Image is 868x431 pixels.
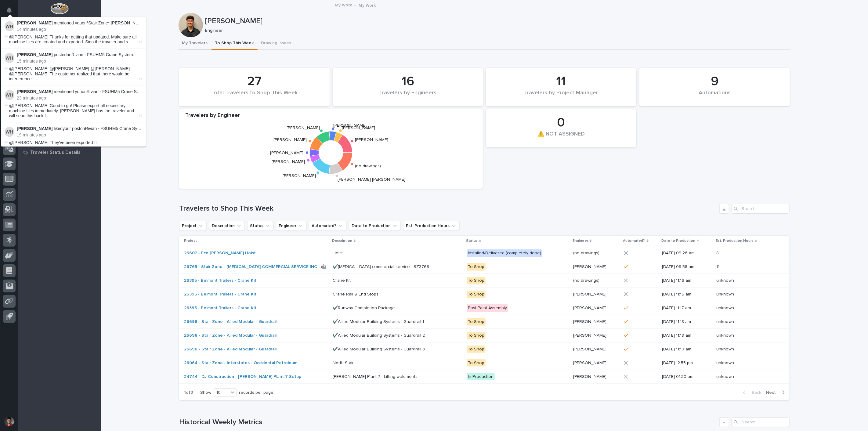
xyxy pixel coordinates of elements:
tr: 26395 - Belmont Trailers - Crane Kit Crane Rail & End StopsCrane Rail & End Stops To Shop[PERSON_... [179,288,790,301]
div: Installed/Delivered (completely done) [467,249,542,257]
div: Travelers by Project Manager [496,90,626,103]
text: (no drawings) [355,164,381,168]
span: Back [748,390,761,395]
p: Crane Kit [333,277,352,283]
tr: 26698 - Stair Zone - Allied Modular - Guardrail ✔️Allied Modular Building Systems - Guardrail 1✔️... [179,315,790,329]
p: Est. Production Hours [716,237,754,244]
p: Status [466,237,478,244]
strong: [PERSON_NAME] [17,89,52,94]
text: [PERSON_NAME] [342,126,375,130]
a: 26395 - Belmont Trailers - Crane Kit [184,306,256,311]
p: 15 minutes ago [17,59,142,64]
a: 26395 - Belmont Trailers - Crane Kit [184,292,256,297]
a: My Work [335,1,352,8]
p: North Stair [333,359,355,366]
text: [PERSON_NAME] [287,126,320,130]
p: 8 [716,249,720,256]
button: Notifications [3,4,16,16]
a: 24744 - DJ Construction - [PERSON_NAME] Plant 7 Setup [184,374,301,379]
p: unknown [716,291,735,297]
tr: 26064 - Stair Zone - Interstates - Occidental Petroleum North StairNorth Stair To Shop[PERSON_NAM... [179,356,790,370]
h1: Historical Weekly Metrics [179,418,717,427]
p: [PERSON_NAME] [205,17,788,26]
tr: 26395 - Belmont Trailers - Crane Kit Crane KitCrane Kit To Shop(no drawings)(no drawings) [DATE] ... [179,274,790,288]
p: [PERSON_NAME] [573,304,608,311]
img: Weston Hochstetler [5,127,14,137]
p: [DATE] 11:16 am [662,292,712,297]
p: [PERSON_NAME] [573,359,608,366]
p: [DATE] 11:19 am [662,333,712,338]
div: To Shop [467,346,486,353]
p: 14 minutes ago [17,27,142,32]
div: Automations [650,90,779,103]
button: Est. Production Hours [403,221,460,231]
p: [DATE] 09:26 am [662,251,712,256]
p: 19 minutes ago [17,132,142,138]
img: Weston Hochstetler [5,90,14,100]
a: *Stair Zone* [PERSON_NAME] Builders - OH - Straight Stair [87,20,201,25]
a: 26602 - Eco [PERSON_NAME] Hoist [184,251,256,256]
button: users-avatar [3,415,16,428]
p: ✔️Allied Modular Building Systems - Guardrail 1 [333,318,425,324]
tr: 26395 - Belmont Trailers - Crane Kit ✔️Runway Completion Package✔️Runway Completion Package Post-... [179,301,790,315]
p: posted on : [17,52,142,57]
p: [PERSON_NAME] [573,346,608,352]
input: Search [732,204,790,214]
text: [PERSON_NAME] [272,160,305,164]
img: Workspace Logo [50,3,68,14]
strong: [PERSON_NAME] [17,52,52,57]
p: unknown [716,304,735,311]
tr: 24744 - DJ Construction - [PERSON_NAME] Plant 7 Setup [PERSON_NAME] Plant 7 - Lifting weldments[P... [179,370,790,384]
div: Post-Paint Assembly [467,304,508,312]
a: Rivian - FSUHM5 Crane System [87,89,148,94]
a: 26395 - Belmont Trailers - Crane Kit [184,278,256,283]
button: My Travelers [179,37,212,50]
div: Travelers by Engineers [343,90,473,103]
button: Drawing Issues [258,37,295,50]
p: My Work [359,2,376,8]
p: [DATE] 01:30 pm [662,374,712,379]
p: [DATE] 11:17 am [662,306,712,311]
p: unknown [716,277,735,283]
strong: [PERSON_NAME] [17,20,52,25]
text: [PERSON_NAME] [270,151,304,155]
p: Project [184,237,197,244]
button: Next [764,390,790,395]
p: mentioned you on : [17,20,142,26]
strong: [PERSON_NAME] [17,126,52,131]
p: [DATE] 09:58 am [662,264,712,270]
a: Rivian - FSUHM5 Crane System [71,52,133,57]
div: 27 [190,74,319,89]
p: [DATE] 11:19 am [662,347,712,352]
a: 26698 - Stair Zone - Allied Modular - Guardrail [184,319,277,324]
span: @[PERSON_NAME] They've been exported [9,140,93,145]
span: @[PERSON_NAME] @[PERSON_NAME] @[PERSON_NAME] @[PERSON_NAME] The customer realized that there woul... [9,66,138,81]
span: @[PERSON_NAME] Good to go! Please export all necessary machine files immediately. [PERSON_NAME] h... [9,103,138,118]
p: ✔️Allied Modular Building Systems - Guardrail 3 [333,346,426,352]
tr: 26698 - Stair Zone - Allied Modular - Guardrail ✔️Allied Modular Building Systems - Guardrail 3✔️... [179,342,790,356]
p: [PERSON_NAME] [573,318,608,324]
div: ⚠️ NOT ASSIGNED [496,131,626,144]
div: 0 [496,115,626,130]
p: Automated? [623,237,645,244]
p: [PERSON_NAME] Plant 7 - Lifting weldments [333,373,419,379]
h1: Travelers to Shop This Week [179,204,717,213]
p: [PERSON_NAME] [573,291,608,297]
p: [PERSON_NAME] [573,373,608,379]
div: Total Travelers to Shop This Week [190,90,319,103]
p: [PERSON_NAME] [573,332,608,338]
div: 16 [343,74,473,89]
a: Traveler Status Details [18,148,101,157]
button: Automated? [309,221,346,231]
img: Wynne Hochstetler [5,21,14,31]
a: 26698 - Stair Zone - Allied Modular - Guardrail [184,333,277,338]
div: Notifications [8,7,16,17]
p: liked your post on Rivian - FSUHM5 Crane System : [17,126,142,131]
p: Crane Rail & End Stops [333,291,380,297]
button: Description [209,221,245,231]
input: Search [732,417,790,427]
p: unknown [716,359,735,366]
text: [PERSON_NAME] [333,124,367,128]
